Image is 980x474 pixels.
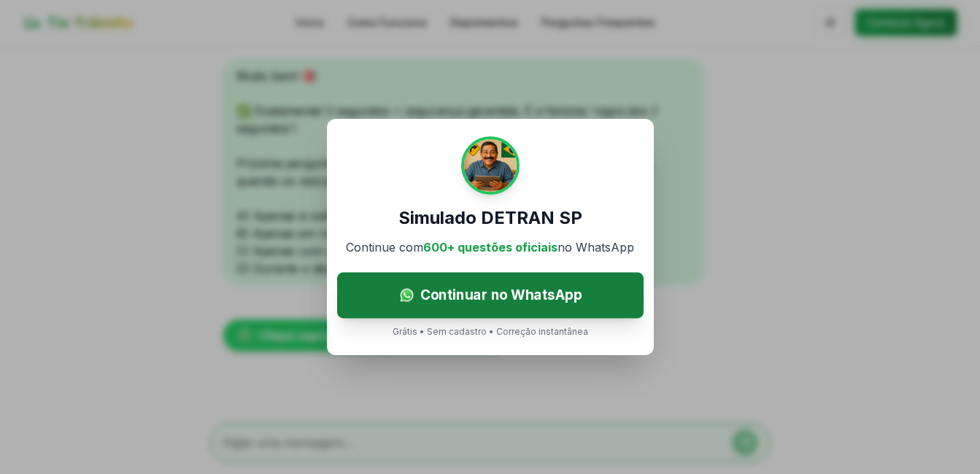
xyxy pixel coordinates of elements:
h3: Simulado DETRAN SP [398,206,582,230]
p: Continue com no WhatsApp [346,238,634,256]
span: Continuar no WhatsApp [420,284,582,306]
img: Tio Trânsito [461,136,520,195]
span: 600+ questões oficiais [423,240,557,255]
a: Continuar no WhatsApp [337,273,644,319]
p: Grátis • Sem cadastro • Correção instantânea [393,326,588,338]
